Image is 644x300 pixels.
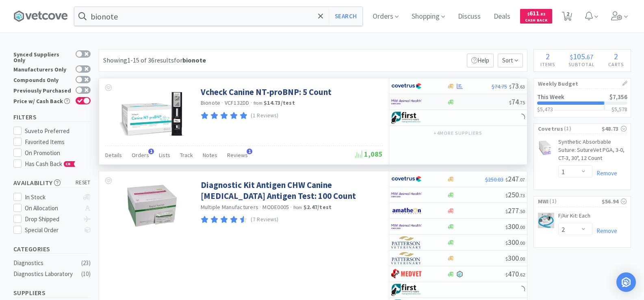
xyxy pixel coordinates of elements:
span: . 00 [519,256,525,262]
span: 300 [505,253,525,263]
a: Vcheck Canine NT-proBNP: 5 Count [201,86,332,97]
span: . 75 [519,99,525,106]
a: This Week$7,356$5,473$5,578 [534,89,631,117]
div: ( 10 ) [81,269,91,279]
span: 250 [505,190,525,199]
img: 77fca1acd8b6420a9015268ca798ef17_1.png [391,173,422,185]
span: $ [527,11,529,17]
span: 2 [546,51,550,61]
div: $56.94 [602,197,627,206]
span: $74.75 [492,83,507,90]
p: Help [467,54,494,67]
div: Showing 1-15 of 36 results [103,55,206,66]
span: $ [505,240,508,246]
h1: Weekly Budget [538,78,627,89]
div: Diagnostics [13,258,79,268]
span: $ [505,208,508,214]
img: 67d67680309e4a0bb49a5ff0391dcc42_6.png [391,284,422,296]
div: Special Order [25,225,79,235]
button: +4more suppliers [429,127,486,139]
div: $48.73 [602,124,627,133]
a: Diagnostic Kit Antigen CHW Canine [MEDICAL_DATA] Antigen Test: 100 Count [201,179,381,202]
div: . [562,52,602,60]
span: Track [180,151,193,159]
a: Remove [592,169,617,177]
img: 67d67680309e4a0bb49a5ff0391dcc42_6.png [391,112,422,124]
div: ( 23 ) [81,258,91,268]
span: $250.83 [485,176,503,183]
img: b603ec34f74c4a609ecac659bdccde38_10050.png [538,213,554,228]
img: f6b2451649754179b5b4e0c70c3f7cb0_2.png [391,96,422,108]
h3: $ [611,106,627,112]
img: f5e969b455434c6296c6d81ef179fa71_3.png [391,252,422,264]
span: Covetrus [538,124,563,133]
h4: Carts [602,60,631,68]
span: Details [105,151,122,159]
span: 611 [527,9,545,17]
span: $ [505,192,508,199]
div: Manufacturers Only [13,65,72,72]
span: $7,356 [609,93,627,101]
img: f6b2451649754179b5b4e0c70c3f7cb0_2.png [391,189,422,201]
img: bdd3c0f4347043b9a893056ed883a29a_120.png [391,268,422,280]
strong: bionote [182,56,206,64]
div: In Stock [25,192,79,202]
span: from [254,100,262,106]
span: 67 [587,53,593,61]
img: f5e969b455434c6296c6d81ef179fa71_3.png [391,236,422,248]
span: 73 [509,81,525,91]
a: Bionote [201,99,221,106]
div: Suveto Preferred [25,126,91,136]
span: for [174,56,206,64]
span: MODE0005 [262,203,289,211]
div: Compounds Only [13,76,72,83]
span: Lists [159,151,170,159]
span: Orders [132,151,149,159]
span: from [293,205,302,210]
img: bcb9a9f5c6e248f5b6d995f5765e5883_723846.png [116,86,188,139]
span: · [251,99,252,106]
strong: $2.47 / test [304,203,332,211]
span: $ [505,224,508,230]
h5: Filters [13,112,91,122]
img: 3331a67d23dc422aa21b1ec98afbf632_11.png [391,205,422,217]
a: Synthetic Absorbable Suture: SutureVet PGA, 3-0, CT-3, 30", 12 Count [558,138,627,165]
div: Favorited Items [25,137,91,147]
span: $ [509,99,512,106]
span: 5,578 [614,106,627,113]
div: Open Intercom Messenger [616,272,636,292]
h5: Availability [13,178,91,188]
span: 1 [148,149,154,154]
img: 7e28f0d9224b46b59925368e6b78f65e_19387.png [538,140,552,156]
span: . 50 [519,208,525,214]
p: (1 Reviews) [251,112,278,120]
span: $ [509,84,512,90]
span: 105 [573,51,585,61]
h4: Subtotal [562,60,602,68]
span: 277 [505,206,525,215]
a: Deals [490,13,514,20]
span: · [290,203,292,211]
a: Multiple Manufacturers [201,203,259,211]
span: $5,473 [537,106,553,113]
h5: Suppliers [13,288,91,298]
span: . 00 [519,224,525,230]
img: f6b2451649754179b5b4e0c70c3f7cb0_2.png [391,220,422,233]
div: On Promotion [25,148,91,158]
span: $ [505,256,508,262]
div: Drop Shipped [25,214,79,224]
span: reset [76,179,91,187]
span: Notes [203,151,217,159]
span: . 07 [519,177,525,183]
span: 2 [614,51,618,61]
span: . 63 [519,84,525,90]
h4: Items [534,60,562,68]
a: 2 [559,14,575,21]
img: 77fca1acd8b6420a9015268ca798ef17_1.png [391,80,422,92]
span: Sort [498,54,523,67]
span: 1,085 [355,149,383,159]
span: ( 1 ) [549,197,601,205]
span: . 82 [539,11,545,17]
img: 3d4c01f9879a4584ade42890cc3bcefc_208219.jpeg [126,179,178,232]
a: Remove [592,227,617,235]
